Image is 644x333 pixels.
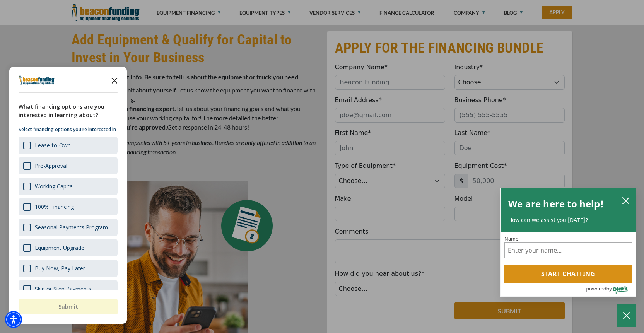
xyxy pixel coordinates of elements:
[9,67,127,324] div: Survey
[508,216,628,224] p: How can we assist you [DATE]?
[620,195,632,206] button: close chatbox
[19,178,118,195] div: Working Capital
[35,162,67,169] div: Pre-Approval
[35,265,85,272] div: Buy Now, Pay Later
[508,196,604,212] h2: We are here to help!
[19,75,55,85] img: Company logo
[19,260,118,277] div: Buy Now, Pay Later
[504,242,632,258] input: Name
[35,244,84,251] div: Equipment Upgrade
[19,126,118,133] p: Select financing options you're interested in
[35,183,74,190] div: Working Capital
[107,72,122,88] button: Close the survey
[586,283,636,296] a: Powered by Olark
[5,311,22,328] div: Accessibility Menu
[19,280,118,297] div: Skip or Step Payments
[606,284,612,294] span: by
[19,102,118,120] div: What financing options are you interested in learning about?
[19,198,118,215] div: 100% Financing
[35,224,108,231] div: Seasonal Payments Program
[19,239,118,256] div: Equipment Upgrade
[500,188,636,297] div: olark chatbox
[504,236,632,241] label: Name
[504,265,632,283] button: Start chatting
[35,203,74,210] div: 100% Financing
[35,285,91,292] div: Skip or Step Payments
[19,219,118,236] div: Seasonal Payments Program
[19,137,118,154] div: Lease-to-Own
[35,142,71,149] div: Lease-to-Own
[586,284,606,294] span: powered
[19,157,118,174] div: Pre-Approval
[617,304,636,327] button: Close Chatbox
[19,299,118,314] button: Submit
